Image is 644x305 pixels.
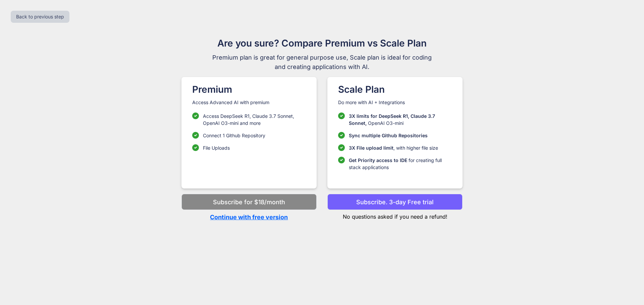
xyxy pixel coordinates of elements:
[192,99,306,106] p: Access Advanced AI with premium
[349,145,393,151] span: 3X File upload limit
[338,112,345,119] img: checklist
[338,157,345,163] img: checklist
[327,194,463,210] button: Subscribe. 3-day Free trial
[213,198,285,207] p: Subscribe for $18/month
[209,53,435,72] span: Premium plan is great for general purpose use, Scale plan is ideal for coding and creating applic...
[203,132,265,139] p: Connect 1 Github Repository
[338,132,345,139] img: checklist
[338,82,452,96] h1: Scale Plan
[327,210,463,221] p: No questions asked if you need a refund!
[349,113,435,126] span: 3X limits for DeepSeek R1, Claude 3.7 Sonnet,
[356,198,434,207] p: Subscribe. 3-day Free trial
[349,132,428,139] p: Sync multiple Github Repositories
[349,157,452,171] p: for creating full stack applications
[192,112,199,119] img: checklist
[203,112,306,127] p: Access DeepSeek R1, Claude 3.7 Sonnet, OpenAI O3-mini and more
[338,99,452,106] p: Do more with AI + Integrations
[181,194,317,210] button: Subscribe for $18/month
[349,144,438,151] p: , with higher file size
[192,132,199,139] img: checklist
[338,144,345,151] img: checklist
[192,144,199,151] img: checklist
[181,213,317,222] p: Continue with free version
[349,157,407,163] span: Get Priority access to IDE
[11,11,69,23] button: Back to previous step
[349,112,452,127] p: OpenAI O3-mini
[209,36,435,50] h1: Are you sure? Compare Premium vs Scale Plan
[203,144,230,151] p: File Uploads
[192,82,306,96] h1: Premium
